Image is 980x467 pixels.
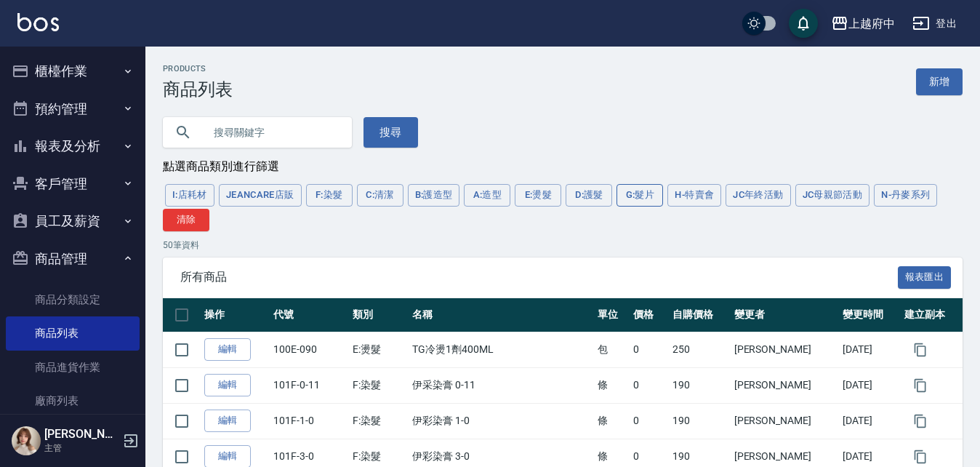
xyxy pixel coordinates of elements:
[219,184,302,207] button: JeanCare店販
[270,332,349,367] td: 100E-090
[630,332,669,367] td: 0
[6,384,140,418] a: 廠商列表
[12,426,41,455] img: Person
[163,159,963,175] div: 點選商品類別進行篩選
[163,64,233,73] h2: Products
[630,298,669,332] th: 價格
[349,332,409,367] td: E:燙髮
[669,298,731,332] th: 自購價格
[669,403,731,439] td: 190
[270,367,349,403] td: 101F-0-11
[349,403,409,439] td: F:染髮
[44,442,119,455] p: 主管
[408,184,460,207] button: B:護造型
[349,367,409,403] td: F:染髮
[163,79,233,100] h3: 商品列表
[6,240,140,278] button: 商品管理
[6,351,140,384] a: 商品進貨作業
[594,332,630,367] td: 包
[898,266,952,289] button: 報表匯出
[669,367,731,403] td: 190
[6,283,140,316] a: 商品分類設定
[464,184,510,207] button: A:造型
[270,298,349,332] th: 代號
[630,367,669,403] td: 0
[306,184,353,207] button: F:染髮
[667,184,721,207] button: H-特賣會
[6,52,140,90] button: 櫃檯作業
[726,184,790,207] button: JC年終活動
[630,403,669,439] td: 0
[409,332,594,367] td: TG冷燙1劑400ML
[839,298,901,332] th: 變更時間
[204,374,251,396] a: 編輯
[165,184,214,207] button: I:店耗材
[874,184,937,207] button: N-丹麥系列
[616,184,663,207] button: G:髮片
[515,184,561,207] button: E:燙髮
[204,410,251,432] a: 編輯
[17,13,59,31] img: Logo
[6,316,140,350] a: 商品列表
[409,298,594,332] th: 名稱
[795,184,870,207] button: JC母親節活動
[364,117,418,148] button: 搜尋
[6,90,140,128] button: 預約管理
[594,403,630,439] td: 條
[6,127,140,165] button: 報表及分析
[898,269,952,283] a: 報表匯出
[6,165,140,203] button: 客戶管理
[839,403,901,439] td: [DATE]
[731,298,840,332] th: 變更者
[731,367,840,403] td: [PERSON_NAME]
[270,403,349,439] td: 101F-1-0
[566,184,612,207] button: D:護髮
[409,403,594,439] td: 伊彩染膏 1-0
[594,298,630,332] th: 單位
[669,332,731,367] td: 250
[6,202,140,240] button: 員工及薪資
[44,427,119,442] h5: [PERSON_NAME]
[409,367,594,403] td: 伊采染膏 0-11
[204,338,251,361] a: 編輯
[848,15,895,33] div: 上越府中
[916,68,963,95] a: 新增
[731,332,840,367] td: [PERSON_NAME]
[163,209,209,231] button: 清除
[907,10,963,37] button: 登出
[901,298,963,332] th: 建立副本
[201,298,270,332] th: 操作
[825,9,901,39] button: 上越府中
[839,332,901,367] td: [DATE]
[349,298,409,332] th: 類別
[731,403,840,439] td: [PERSON_NAME]
[180,270,898,284] span: 所有商品
[594,367,630,403] td: 條
[163,239,963,252] p: 50 筆資料
[839,367,901,403] td: [DATE]
[789,9,818,38] button: save
[204,113,340,152] input: 搜尋關鍵字
[357,184,403,207] button: C:清潔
